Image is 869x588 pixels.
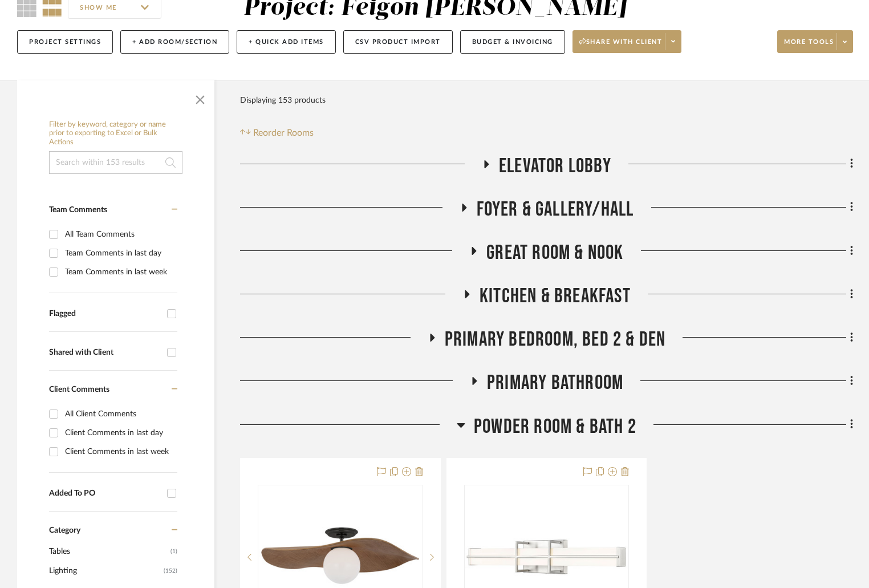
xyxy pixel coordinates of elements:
[170,542,177,561] span: (1)
[49,151,182,174] input: Search within 153 results
[65,225,174,244] div: All Team Comments
[120,30,229,54] button: + Add Room/Section
[460,30,565,54] button: Budget & Invoicing
[49,386,109,394] span: Client Comments
[65,244,174,262] div: Team Comments in last day
[49,561,161,581] span: Lighting
[777,30,853,53] button: More tools
[486,241,623,265] span: GREAT ROOM & NOOK
[445,327,666,352] span: PRIMARY BEDROOM, BED 2 & DEN
[480,284,631,309] span: KITCHEN & BREAKFAST
[343,30,453,54] button: CSV Product Import
[240,89,326,112] div: Displaying 153 products
[487,371,623,395] span: PRIMARY BATHROOM
[259,527,422,587] img: VISUAL COMFORT MAHOLA 22" SEMI FLUSHMOUNT 22"DIA X 8"H
[237,30,336,54] button: + Quick Add Items
[477,197,634,222] span: FOYER & GALLERY/HALL
[65,443,174,461] div: Client Comments in last week
[49,309,161,319] div: Flagged
[17,30,113,54] button: Project Settings
[164,562,177,580] span: (152)
[784,38,834,55] span: More tools
[189,86,212,109] button: Close
[572,30,682,53] button: Share with client
[474,415,636,439] span: POWDER ROOM & BATH 2
[65,405,174,423] div: All Client Comments
[49,348,161,358] div: Shared with Client
[465,538,628,576] img: Z-LITE HARRISON COLOR-SELECT BATHROOM VANITY LIGHT 25"W X 3.8"D X 4.7"H
[49,120,182,147] h6: Filter by keyword, category or name prior to exporting to Excel or Bulk Actions
[49,206,107,214] span: Team Comments
[49,489,161,498] div: Added To PO
[240,126,314,140] button: Reorder Rooms
[49,542,168,561] span: Tables
[65,424,174,442] div: Client Comments in last day
[579,38,663,55] span: Share with client
[49,526,80,536] span: Category
[253,126,314,140] span: Reorder Rooms
[499,154,611,179] span: ELEVATOR LOBBY
[65,263,174,281] div: Team Comments in last week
